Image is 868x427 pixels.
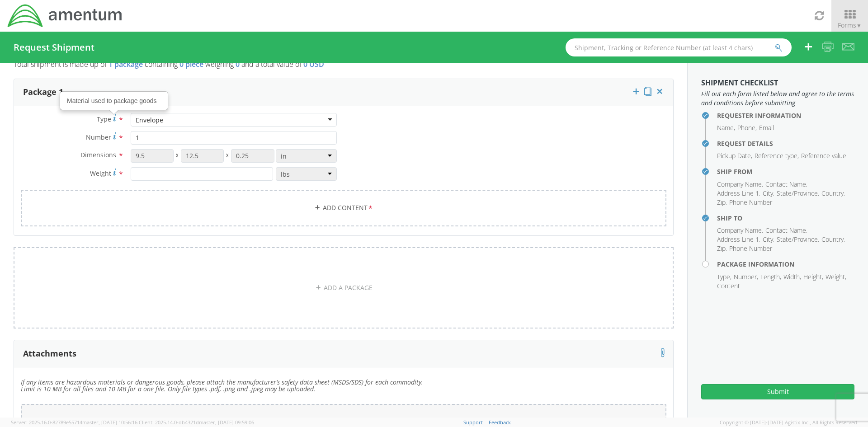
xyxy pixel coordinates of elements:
li: Company Name [717,180,763,189]
span: Copyright © [DATE]-[DATE] Agistix Inc., All Rights Reserved [720,419,857,426]
li: Address Line 1 [717,235,760,244]
li: Width [783,272,801,282]
li: Pickup Date [717,151,752,160]
li: Content [717,282,740,291]
span: 0 USD [303,59,324,69]
h4: Ship From [717,168,854,175]
li: Height [803,272,823,282]
li: Country [821,235,845,244]
a: ADD A PACKAGE [14,247,674,328]
li: Type [717,272,731,282]
li: Reference value [801,151,846,160]
li: City [763,189,774,198]
a: Add Content [21,190,666,226]
h4: Request Details [717,140,854,147]
li: Phone Number [729,244,772,253]
input: Height [231,149,274,163]
span: Client: 2025.14.0-db4321d [139,419,254,426]
li: City [763,235,774,244]
li: Reference type [755,151,799,160]
span: Fill out each form listed below and agree to the terms and conditions before submitting [701,89,854,108]
h4: Ship To [717,215,854,221]
button: Submit [701,384,854,399]
span: Dimensions [80,150,116,159]
li: Zip [717,198,727,207]
li: Email [759,123,774,132]
input: Width [181,149,224,163]
li: Weight [826,272,846,282]
a: Feedback [489,419,511,426]
li: Company Name [717,226,763,235]
span: Server: 2025.16.0-82789e55714 [11,419,137,426]
li: Phone Number [729,198,772,207]
input: Shipment, Tracking or Reference Number (at least 4 chars) [566,38,792,56]
span: 0 [236,59,240,69]
h4: Package Information [717,261,854,267]
span: 1 package [108,59,143,69]
li: Length [760,272,781,282]
li: Zip [717,244,727,253]
h5: If any items are hazardous materials or dangerous goods, please attach the manufacturer’s safety ... [21,379,666,399]
li: Phone [737,123,757,132]
li: Number [734,272,758,282]
span: X [224,149,231,163]
a: Support [463,419,483,426]
li: State/Province [777,189,819,198]
h4: Request Shipment [14,42,94,52]
span: Forms [838,21,862,29]
h3: Attachments [23,349,76,358]
h3: Shipment Checklist [701,79,854,87]
p: Total shipment is made up of containing weighing and a total value of [14,59,674,74]
li: Contact Name [765,180,807,189]
div: Envelope [136,116,163,125]
div: Material used to package goods [61,92,167,109]
span: master, [DATE] 10:56:16 [82,419,137,426]
span: Number [86,133,111,141]
li: Name [717,123,735,132]
span: master, [DATE] 09:59:06 [199,419,254,426]
li: Country [821,189,845,198]
li: Contact Name [765,226,807,235]
li: State/Province [777,235,819,244]
img: dyn-intl-logo-049831509241104b2a82.png [7,3,123,28]
span: Type [97,115,111,123]
span: ▼ [856,22,862,29]
input: Length [131,149,174,163]
span: Weight [90,169,111,178]
li: Address Line 1 [717,189,760,198]
span: X [174,149,181,163]
span: 0 piece [179,59,203,69]
h3: Package 1 [23,88,63,97]
h4: Requester Information [717,112,854,119]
